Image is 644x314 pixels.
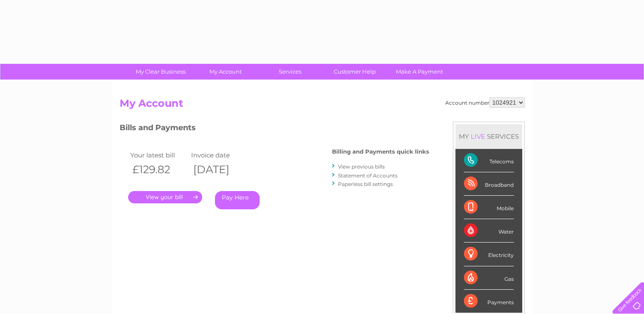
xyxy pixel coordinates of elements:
[464,149,514,172] div: Telecoms
[464,196,514,219] div: Mobile
[190,64,260,80] a: My Account
[128,191,202,203] a: .
[464,172,514,196] div: Broadband
[189,161,250,178] th: [DATE]
[128,149,189,161] td: Your latest bill
[445,97,525,108] div: Account number
[255,64,325,80] a: Services
[464,243,514,266] div: Electricity
[469,132,487,140] div: LIVE
[338,181,393,187] a: Paperless bill settings
[464,219,514,243] div: Water
[332,148,429,155] h4: Billing and Payments quick links
[464,290,514,313] div: Payments
[455,124,522,148] div: MY SERVICES
[120,97,525,114] h2: My Account
[128,161,189,178] th: £129.82
[215,191,260,209] a: Pay Here
[338,163,385,170] a: View previous bills
[189,149,250,161] td: Invoice date
[120,122,429,137] h3: Bills and Payments
[338,172,398,179] a: Statement of Accounts
[464,266,514,290] div: Gas
[320,64,390,80] a: Customer Help
[126,64,196,80] a: My Clear Business
[384,64,455,80] a: Make A Payment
